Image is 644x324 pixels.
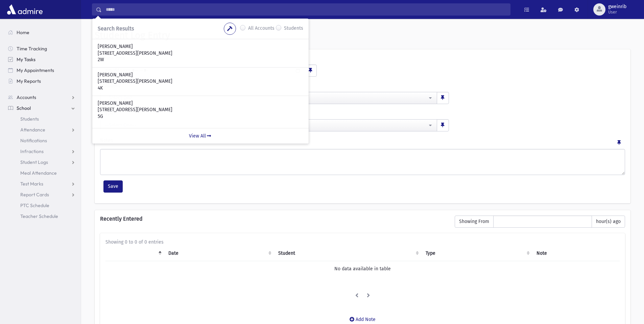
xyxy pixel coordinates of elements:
a: [PERSON_NAME] [STREET_ADDRESS][PERSON_NAME] 2W [98,43,303,63]
span: Search Results [98,25,134,32]
th: Date: activate to sort column ascending [164,246,274,261]
a: Home [3,27,81,38]
span: Home [17,29,29,35]
label: All Accounts [248,25,275,33]
a: My Reports [3,76,81,86]
span: Student Logs [20,159,48,165]
input: Search [102,3,510,16]
th: Note [532,246,620,261]
img: AdmirePro [5,3,44,16]
span: Showing From [455,216,494,228]
a: PTC Schedule [3,200,81,211]
a: Infractions [3,146,81,157]
span: Notifications [20,138,47,144]
p: [STREET_ADDRESS][PERSON_NAME] [98,50,303,57]
h6: Recently Entered [100,216,448,222]
span: Accounts [17,94,36,100]
span: Infractions [20,148,44,154]
a: Test Marks [3,178,81,189]
a: Students [3,114,81,124]
span: PTC Schedule [20,202,49,208]
span: gweinrib [608,4,626,9]
p: 2W [98,56,303,63]
th: Type: activate to sort column ascending [422,246,532,261]
span: My Reports [17,78,41,84]
span: Students [20,116,39,122]
p: [PERSON_NAME] [98,43,303,50]
label: Students [284,25,303,33]
div: Showing 0 to 0 of 0 entries [105,239,620,246]
span: My Tasks [17,56,35,63]
span: Attendance [20,127,45,133]
p: [PERSON_NAME] [98,100,303,107]
span: Report Cards [20,192,49,198]
a: Meal Attendance [3,168,81,178]
a: [PERSON_NAME] [STREET_ADDRESS][PERSON_NAME] 5G [98,100,303,120]
a: My Appointments [3,65,81,76]
a: Student Logs [3,157,81,168]
a: [PERSON_NAME] [STREET_ADDRESS][PERSON_NAME] 4K [98,72,303,92]
a: School [3,103,81,114]
span: Meal Attendance [20,170,57,176]
span: My Appointments [17,67,54,73]
p: [STREET_ADDRESS][PERSON_NAME] [98,106,303,113]
span: Teacher Schedule [20,213,58,219]
span: Test Marks [20,181,43,187]
span: User [608,9,626,15]
a: Accounts [3,92,81,103]
p: [STREET_ADDRESS][PERSON_NAME] [98,78,303,85]
a: Teacher Schedule [3,211,81,222]
a: Report Cards [3,189,81,200]
a: Time Tracking [3,43,81,54]
a: Attendance [3,124,81,135]
td: No data available in table [105,261,620,276]
a: My Tasks [3,54,81,65]
button: Save [103,180,123,193]
span: School [17,105,31,111]
p: 5G [98,113,303,120]
a: Notifications [3,135,81,146]
a: View All [92,128,309,144]
span: hour(s) ago [592,216,625,228]
span: Time Tracking [17,46,47,52]
th: Student: activate to sort column ascending [274,246,422,261]
p: [PERSON_NAME] [98,72,303,78]
p: 4K [98,85,303,92]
